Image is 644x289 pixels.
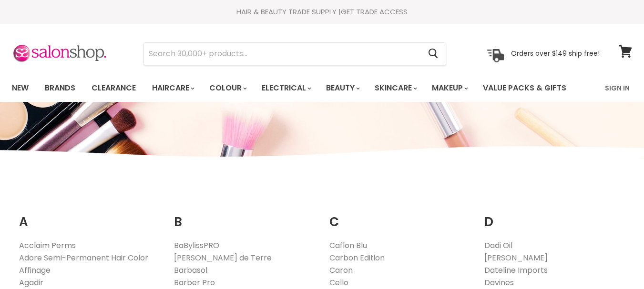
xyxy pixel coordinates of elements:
a: Electrical [255,78,317,98]
a: New [5,78,36,98]
p: Orders over $149 ship free! [511,49,600,58]
a: Dateline Imports [484,265,548,276]
a: Adore Semi-Permanent Hair Color [19,252,148,263]
ul: Main menu [5,74,586,102]
a: Dadi Oil [484,240,512,251]
a: Acclaim Perms [19,240,76,251]
h2: D [484,200,625,232]
a: Sign In [599,78,635,98]
a: Davines [484,277,514,288]
a: Affinage [19,265,51,276]
a: [PERSON_NAME] [484,252,548,263]
h2: B [174,200,315,232]
a: BaBylissPRO [174,240,219,251]
button: Search [420,43,446,65]
a: Haircare [145,78,200,98]
a: Barber Pro [174,277,215,288]
a: Barbasol [174,265,207,276]
a: Colour [202,78,253,98]
a: GET TRADE ACCESS [341,7,408,17]
a: Skincare [368,78,423,98]
a: Brands [38,78,82,98]
a: Caflon Blu [329,240,367,251]
a: Carbon Edition [329,252,385,263]
h2: A [19,200,160,232]
form: Product [143,42,446,65]
a: Value Packs & Gifts [476,78,573,98]
a: Beauty [319,78,366,98]
a: Caron [329,265,353,276]
a: [PERSON_NAME] de Terre [174,252,272,263]
a: Agadir [19,277,43,288]
a: Makeup [425,78,474,98]
input: Search [144,43,420,65]
a: Cello [329,277,348,288]
a: Clearance [84,78,143,98]
h2: C [329,200,470,232]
